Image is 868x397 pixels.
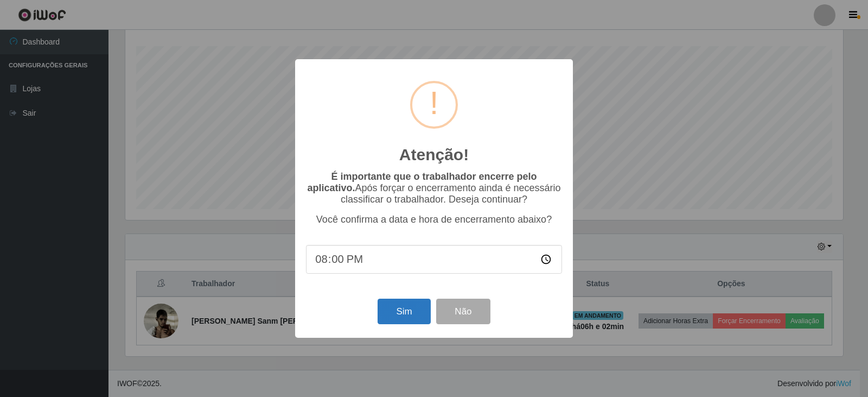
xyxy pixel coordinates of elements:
b: É importante que o trabalhador encerre pelo aplicativo. [307,171,537,193]
button: Sim [378,299,430,324]
p: Após forçar o encerramento ainda é necessário classificar o trabalhador. Deseja continuar? [306,171,562,205]
button: Não [436,299,490,324]
p: Você confirma a data e hora de encerramento abaixo? [306,214,562,225]
h2: Atenção! [399,145,469,165]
